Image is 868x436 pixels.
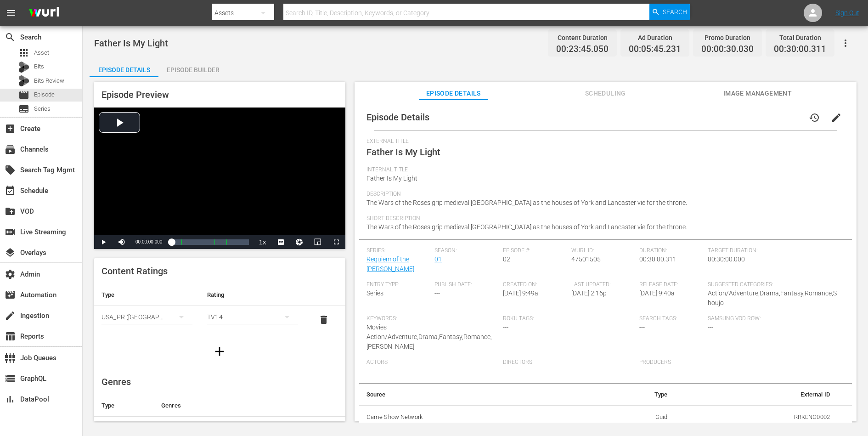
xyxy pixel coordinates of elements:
button: Playback Rate [254,235,272,249]
span: Movies Action/Adventure,Drama,Fantasy,Romance,[PERSON_NAME] [366,323,492,350]
span: Genres [101,376,131,387]
div: Bits Review [18,75,29,86]
span: Action/Adventure,Drama,Fantasy,Romance,Shoujo [708,289,837,306]
span: Create [5,123,16,134]
span: DataPool [5,394,16,405]
span: Wurl ID: [571,247,635,255]
td: Guid [586,405,675,429]
span: VOD [5,206,16,217]
span: Bits Review [34,76,64,85]
div: Total Duration [774,31,826,44]
span: Asset [18,47,29,58]
span: Episode Details [419,88,488,99]
span: Father Is My Light [366,147,440,158]
span: Keywords: [366,315,498,323]
span: Bits [34,62,44,71]
button: edit [825,107,847,129]
span: 00:05:45.231 [629,44,681,55]
span: Internal Title [366,166,840,174]
span: Schedule [5,185,16,196]
span: Entry Type: [366,281,430,289]
span: External Title [366,138,840,145]
button: Episode Details [90,59,158,77]
span: edit [831,112,842,123]
span: Actors [366,359,498,366]
span: Admin [5,269,16,280]
span: [DATE] 2:16p [571,289,607,297]
button: history [803,107,825,129]
table: simple table [359,384,852,430]
span: --- [639,323,645,331]
span: Search [5,32,16,43]
span: Episode #: [503,247,567,255]
a: Requiem of the [PERSON_NAME] [366,255,414,272]
span: Automation [5,289,16,300]
span: 47501505 [571,255,601,263]
button: Jump To Time [290,235,309,249]
span: Channels [5,144,16,155]
span: Target Duration: [708,247,840,255]
span: Search [663,4,687,20]
img: ans4CAIJ8jUAAAAAAAAAAAAAAAAAAAAAAAAgQb4GAAAAAAAAAAAAAAAAAAAAAAAAJMjXAAAAAAAAAAAAAAAAAAAAAAAAgAT5G... [22,2,66,24]
span: 00:30:00.311 [639,255,676,263]
button: delete [313,309,335,331]
span: Season: [434,247,498,255]
span: delete [318,314,329,325]
span: Suggested Categories: [708,281,840,289]
span: Series [34,104,51,113]
span: 00:00:00.000 [135,239,162,244]
a: 01 [434,255,442,263]
span: Episode [18,90,29,101]
span: Search Tag Mgmt [5,164,16,176]
span: 00:00:30.030 [701,44,754,55]
th: Source [359,384,586,406]
span: Father Is My Light [366,175,417,182]
span: Scheduling [571,88,640,99]
span: 02 [503,255,510,263]
div: Episode Details [90,59,158,81]
th: Type [94,284,200,306]
th: Genres [154,395,317,417]
span: --- [639,367,645,374]
span: Reports [5,331,16,342]
button: Captions [272,235,290,249]
span: Episode Details [366,112,429,123]
span: Asset [34,48,49,57]
span: Overlays [5,247,16,258]
span: 00:30:00.311 [774,44,826,55]
button: Fullscreen [327,235,345,249]
span: Ingestion [5,310,16,321]
th: External ID [675,384,837,406]
span: --- [708,323,713,331]
span: Content Ratings [101,266,168,277]
span: Short Description [366,215,840,222]
td: RRKENG0002 [675,405,837,429]
span: Job Queues [5,352,16,363]
span: Release Date: [639,281,703,289]
span: Directors [503,359,635,366]
span: GraphQL [5,373,16,384]
span: Image Management [723,88,792,99]
span: Search Tags: [639,315,703,323]
span: menu [6,7,17,18]
span: 00:23:45.050 [556,44,609,55]
th: Type [94,395,154,417]
span: Roku Tags: [503,315,635,323]
div: Bits [18,62,29,73]
div: Promo Duration [701,31,754,44]
span: Episode Preview [101,89,169,100]
div: USA_PR ([GEOGRAPHIC_DATA]) [101,304,192,330]
div: Progress Bar [171,239,248,245]
span: Samsung VOD Row: [708,315,772,323]
span: [DATE] 9:40a [639,289,675,297]
button: Search [649,4,690,20]
span: Episode [34,90,55,99]
span: --- [434,289,440,297]
span: --- [366,367,372,374]
span: The Wars of the Roses grip medieval [GEOGRAPHIC_DATA] as the houses of York and Lancaster vie for... [366,199,687,206]
table: simple table [94,284,345,334]
div: Video Player [94,108,345,249]
span: Last Updated: [571,281,635,289]
th: Rating [200,284,305,306]
th: Type [586,384,675,406]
